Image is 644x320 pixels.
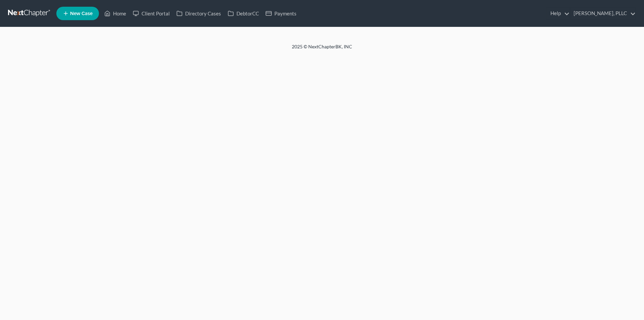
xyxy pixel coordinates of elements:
[173,7,224,19] a: Directory Cases
[129,7,173,19] a: Client Portal
[101,7,129,19] a: Home
[224,7,262,19] a: DebtorCC
[131,43,513,55] div: 2025 © NextChapterBK, INC
[262,7,300,19] a: Payments
[547,7,570,19] a: Help
[56,7,99,20] new-legal-case-button: New Case
[570,7,636,19] a: [PERSON_NAME], PLLC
